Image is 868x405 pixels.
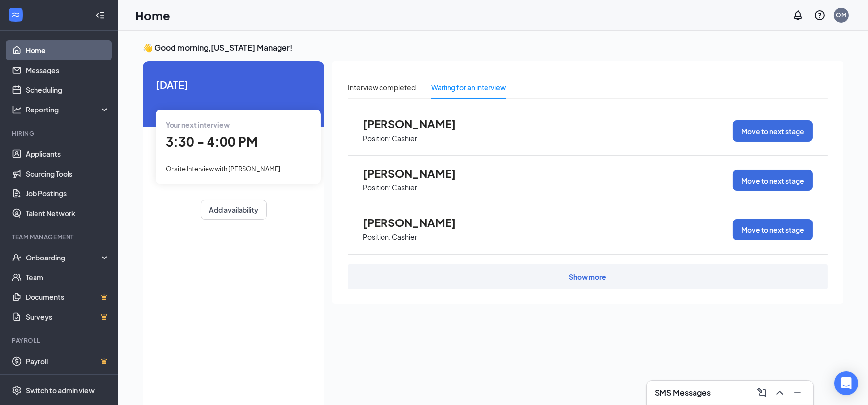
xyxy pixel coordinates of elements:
button: Move to next stage [733,120,813,142]
p: Cashier [392,183,417,192]
div: Interview completed [348,82,416,93]
button: ComposeMessage [754,385,770,401]
p: Cashier [392,232,417,242]
div: Waiting for an interview [431,82,506,93]
a: Talent Network [26,203,110,223]
h1: Home [135,7,170,24]
a: Applicants [26,144,110,164]
a: Sourcing Tools [26,164,110,184]
a: Scheduling [26,80,110,100]
svg: WorkstreamLogo [11,10,21,20]
a: Job Postings [26,184,110,203]
button: ChevronUp [772,385,788,401]
button: Move to next stage [733,219,813,240]
p: Position: [363,183,391,192]
a: DocumentsCrown [26,287,110,307]
span: Your next interview [166,120,230,129]
div: Open Intercom Messenger [834,371,858,395]
div: OM [836,11,847,19]
svg: Collapse [95,10,105,20]
svg: Analysis [12,105,22,114]
a: SurveysCrown [26,307,110,327]
a: Home [26,40,110,60]
div: Onboarding [26,253,102,262]
span: [PERSON_NAME] [363,167,471,180]
svg: Notifications [792,9,804,21]
p: Cashier [392,134,417,143]
button: Move to next stage [733,170,813,191]
div: Show more [569,272,607,282]
a: Messages [26,60,110,80]
a: Team [26,267,110,287]
span: [PERSON_NAME] [363,216,471,229]
button: Minimize [790,385,805,401]
svg: Settings [12,385,22,395]
svg: ComposeMessage [756,387,768,399]
p: Position: [363,232,391,242]
div: Hiring [12,129,108,138]
svg: UserCheck [12,253,22,262]
div: Switch to admin view [26,385,95,395]
h3: SMS Messages [655,387,711,398]
button: Add availability [201,200,267,220]
h3: 👋 Good morning, [US_STATE] Manager ! [143,42,843,53]
svg: ChevronUp [774,387,786,399]
span: [DATE] [156,77,312,92]
svg: Minimize [792,387,803,399]
div: Reporting [26,105,110,114]
span: 3:30 - 4:00 PM [166,133,258,149]
span: Onsite Interview with [PERSON_NAME] [166,165,280,173]
span: [PERSON_NAME] [363,117,471,130]
p: Position: [363,134,391,143]
div: Payroll [12,336,108,345]
div: Team Management [12,233,108,241]
svg: QuestionInfo [814,9,826,21]
a: PayrollCrown [26,351,110,371]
